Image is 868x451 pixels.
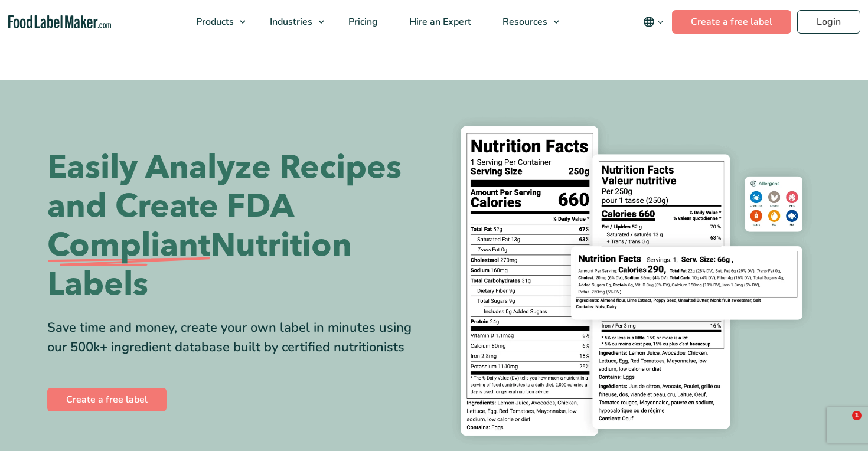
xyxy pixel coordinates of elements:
a: Login [797,10,860,34]
span: Hire an Expert [406,15,472,28]
span: Compliant [47,226,210,265]
a: Create a free label [672,10,791,34]
span: Industries [266,15,314,28]
div: Save time and money, create your own label in minutes using our 500k+ ingredient database built b... [47,318,425,357]
a: Create a free label [47,388,167,411]
span: Pricing [345,15,379,28]
span: 1 [852,411,862,420]
h1: Easily Analyze Recipes and Create FDA Nutrition Labels [47,148,425,304]
span: Products [192,15,235,28]
iframe: Intercom live chat [828,411,856,439]
span: Resources [499,15,549,28]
